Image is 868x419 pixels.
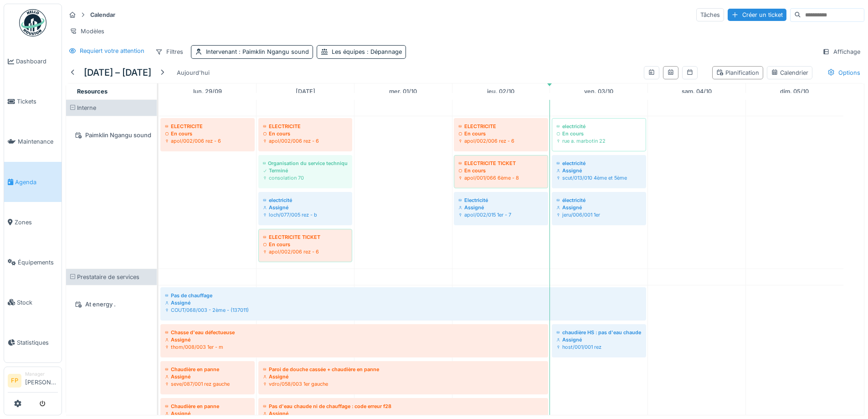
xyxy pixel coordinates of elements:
div: ELECTRICITE [458,123,544,130]
div: Chaudière en panne [165,403,250,410]
span: Stock [17,298,58,307]
a: Statistiques [4,322,62,362]
div: Assigné [165,373,250,380]
div: En cours [165,130,250,137]
a: Maintenance [4,122,62,162]
div: Créer un ticket [728,9,786,21]
span: Agenda [15,178,58,186]
div: Assigné [263,410,544,417]
span: Équipements [18,258,58,267]
a: 29 septembre 2025 [191,85,224,98]
div: apol/002/006 rez - 6 [263,248,348,255]
a: 30 septembre 2025 [293,85,318,98]
a: Dashboard [4,41,62,82]
div: electricité [556,160,642,167]
div: ELECTRICITE [263,123,348,130]
div: Paroi de douche cassée + chaudière en panne [263,366,544,373]
a: 1 octobre 2025 [387,85,419,98]
a: 3 octobre 2025 [582,85,616,98]
div: En cours [556,130,642,137]
div: thom/008/003 1er - m [165,343,544,351]
div: ELECTRICITE TICKET [458,160,544,167]
div: ELECTRICITE TICKET [263,233,348,241]
div: Filtres [151,45,187,58]
span: : Dépannage [365,48,402,55]
span: Dashboard [16,57,58,66]
a: Équipements [4,242,62,282]
h5: [DATE] – [DATE] [84,67,151,78]
a: FP Manager[PERSON_NAME] [8,371,58,393]
strong: Calendar [87,10,119,19]
div: ELECTRICITE [165,123,250,130]
div: Intervenant [206,47,309,56]
div: jeru/006/001 1er [556,211,642,218]
div: Manager [25,371,58,378]
div: electricité [556,123,642,130]
span: Resources [77,88,108,95]
div: apol/002/006 rez - 6 [458,137,544,145]
div: En cours [458,130,544,137]
div: Paimklin Ngangu sound [72,129,151,141]
div: Pas d'eau chaude ni de chauffage : code erreur f28 [263,403,544,410]
div: Chaudière en panne [165,366,250,373]
div: Organisation du service technique opérationnel [263,160,348,167]
div: loch/077/005 rez - b [263,211,348,218]
div: Affichage [818,45,864,58]
div: En cours [263,130,348,137]
div: Assigné [556,167,642,174]
span: : Paimklin Ngangu sound [237,48,309,55]
div: Options [823,66,864,79]
div: apol/001/066 6ème - 8 [458,174,544,181]
div: scut/013/010 4ème et 5ème [556,174,642,181]
div: host/001/001 rez [556,343,642,351]
li: FP [8,374,21,388]
div: Tâches [696,8,724,21]
a: 2 octobre 2025 [485,85,517,98]
div: Chasse d'eau défectueuse [165,329,544,336]
div: chaudière HS : pas d'eau chaude [556,329,642,336]
a: Zones [4,202,62,242]
div: apol/002/015 1er - 7 [458,211,544,218]
div: vdro/058/003 1er gauche [263,380,544,388]
div: En cours [458,167,544,174]
div: Assigné [263,204,348,211]
span: Zones [15,218,58,227]
div: At energy . [72,299,151,310]
div: Pas de chauffage [165,292,642,299]
a: 5 octobre 2025 [778,85,811,98]
div: Electricité [458,197,544,204]
a: Stock [4,282,62,322]
div: consolation 70 [263,174,348,181]
a: Tickets [4,82,62,122]
span: Tickets [17,97,58,106]
div: En cours [263,241,348,248]
div: Calendrier [771,68,808,77]
div: Modèles [66,25,108,38]
div: Assigné [556,336,642,343]
span: Maintenance [18,137,58,146]
div: seve/087/001 rez gauche [165,380,250,388]
span: Interne [77,104,96,111]
div: apol/002/006 rez - 6 [165,137,250,145]
a: 4 octobre 2025 [679,85,714,98]
div: Requiert votre attention [80,47,144,55]
span: Statistiques [17,338,58,347]
a: Agenda [4,162,62,202]
div: rue a. marbotin 22 [556,137,642,145]
div: Terminé [263,167,348,174]
span: Prestataire de services [77,274,139,280]
div: Aujourd'hui [173,67,213,79]
div: electricité [263,197,348,204]
div: apol/002/006 rez - 6 [263,137,348,145]
div: COUT/068/003 - 2ème - (137011) [165,306,642,314]
li: [PERSON_NAME] [25,371,58,390]
img: Badge_color-CXgf-gQk.svg [19,9,46,36]
div: électricité [556,197,642,204]
div: Assigné [165,299,642,306]
div: Assigné [556,204,642,211]
div: Assigné [263,373,544,380]
div: Assigné [165,410,250,417]
div: Assigné [458,204,544,211]
div: Planification [716,68,759,77]
div: Les équipes [332,47,402,56]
